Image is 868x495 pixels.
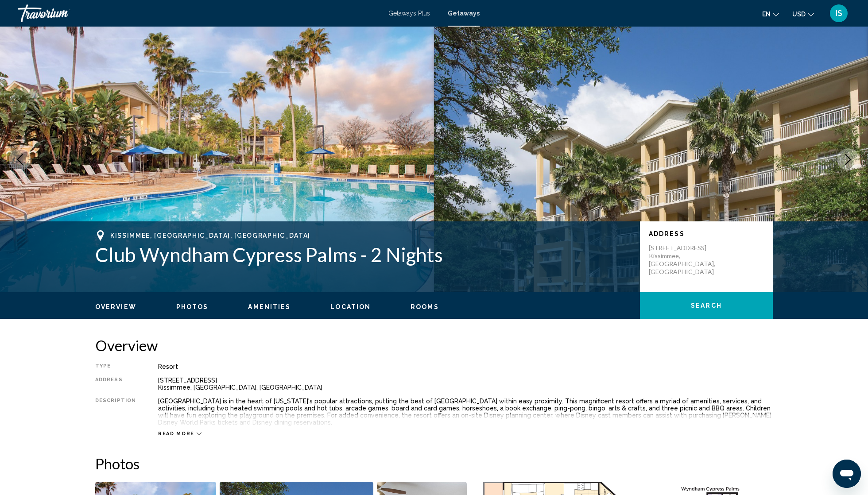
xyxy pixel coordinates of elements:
[95,336,773,354] h2: Overview
[248,303,291,310] span: Amenities
[158,398,773,426] div: [GEOGRAPHIC_DATA] is in the heart of [US_STATE]'s popular attractions, putting the best of [GEOGR...
[248,303,291,311] button: Amenities
[95,398,136,426] div: Description
[448,10,480,17] a: Getaways
[792,8,814,20] button: Change currency
[158,431,194,437] span: Read more
[827,4,850,23] button: User Menu
[330,303,371,310] span: Location
[176,303,209,310] span: Photos
[762,11,771,18] span: en
[411,303,439,311] button: Rooms
[9,148,31,170] button: Previous image
[762,8,779,20] button: Change language
[18,4,380,22] a: Travorium
[330,303,371,311] button: Location
[837,148,859,170] button: Next image
[649,244,720,276] p: [STREET_ADDRESS] Kissimmee, [GEOGRAPHIC_DATA], [GEOGRAPHIC_DATA]
[388,10,430,17] a: Getaways Plus
[95,363,136,370] div: Type
[640,292,773,319] button: Search
[95,377,136,391] div: Address
[95,303,136,311] button: Overview
[95,303,136,310] span: Overview
[158,377,773,391] div: [STREET_ADDRESS] Kissimmee, [GEOGRAPHIC_DATA], [GEOGRAPHIC_DATA]
[792,11,806,18] span: USD
[95,455,773,472] h2: Photos
[158,363,773,370] div: Resort
[649,230,764,237] p: Address
[833,460,861,488] iframe: Button to launch messaging window
[176,303,209,311] button: Photos
[836,9,842,18] span: IS
[110,232,310,239] span: Kissimmee, [GEOGRAPHIC_DATA], [GEOGRAPHIC_DATA]
[158,430,201,437] button: Read more
[411,303,439,310] span: Rooms
[95,243,631,266] h1: Club Wyndham Cypress Palms - 2 Nights
[691,302,722,309] span: Search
